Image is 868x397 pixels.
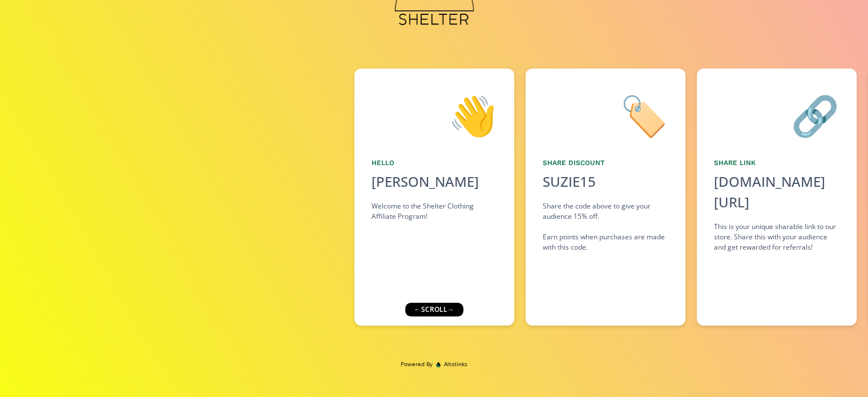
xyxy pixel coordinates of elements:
[405,303,463,316] div: ← scroll →
[372,201,497,222] div: Welcome to the Shelter Clothing Affiliate Program!
[543,158,668,168] div: Share Discount
[372,171,497,192] div: [PERSON_NAME]
[372,158,497,168] div: Hello
[714,158,839,168] div: Share Link
[543,201,668,252] div: Share the code above to give your audience 15% off. Earn points when purchases are made with this...
[444,360,467,368] span: Altolinks
[435,362,441,367] img: favicon-32x32.png
[401,360,433,368] span: Powered By
[714,171,839,212] div: [DOMAIN_NAME][URL]
[714,222,839,252] div: This is your unique sharable link to our store. Share this with your audience and get rewarded fo...
[714,86,839,144] div: 🔗
[543,86,668,144] div: 🏷️
[543,171,596,192] div: SUZIE15
[372,86,497,144] div: 👋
